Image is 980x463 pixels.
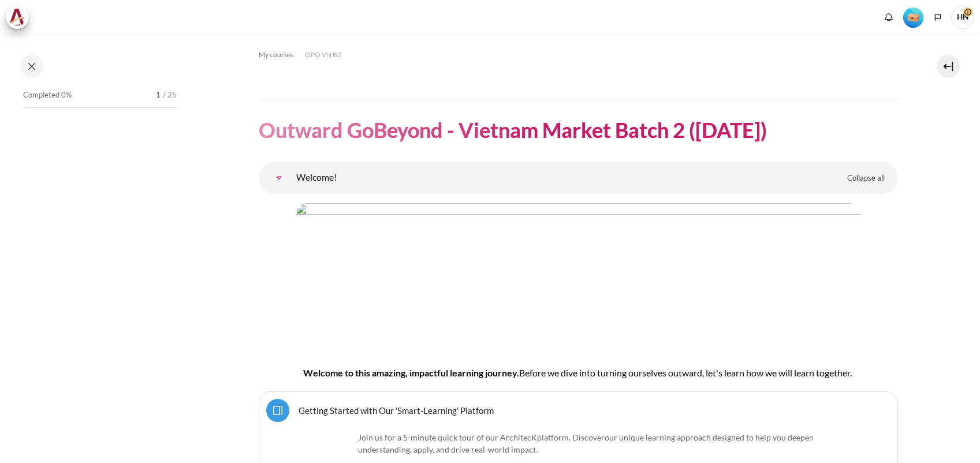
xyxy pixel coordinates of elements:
[839,169,893,188] a: Collapse all
[156,89,161,101] span: 1
[259,50,293,60] span: My courses
[903,6,923,28] div: Level #1
[259,117,767,144] h1: Outward GoBeyond - Vietnam Market Batch 2 ([DATE])
[259,46,898,64] nav: Navigation bar
[525,367,852,378] span: efore we dive into turning ourselves outward, let's learn how we will learn together.
[951,6,974,29] span: HN
[305,48,341,62] a: OPO VN B2
[903,8,923,28] img: Level #1
[23,87,177,120] a: Completed 0% 1 / 25
[296,366,861,380] h4: Welcome to this amazing, impactful learning journey.
[296,431,860,455] p: Join us for a 5-minute quick tour of our ArchitecK platform. Discover
[9,9,25,26] img: Architeck
[267,166,290,189] a: Welcome!
[23,89,72,101] span: Completed 0%
[6,6,35,29] a: Architeck Architeck
[299,405,494,416] a: Getting Started with Our 'Smart-Learning' Platform
[880,9,897,26] div: Show notification window with no new notifications
[305,50,341,60] span: OPO VN B2
[929,9,947,26] button: Languages
[951,6,974,29] a: User menu
[259,48,293,62] a: My courses
[847,173,885,184] span: Collapse all
[899,6,928,28] a: Level #1
[519,367,525,378] span: B
[163,89,177,101] span: / 25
